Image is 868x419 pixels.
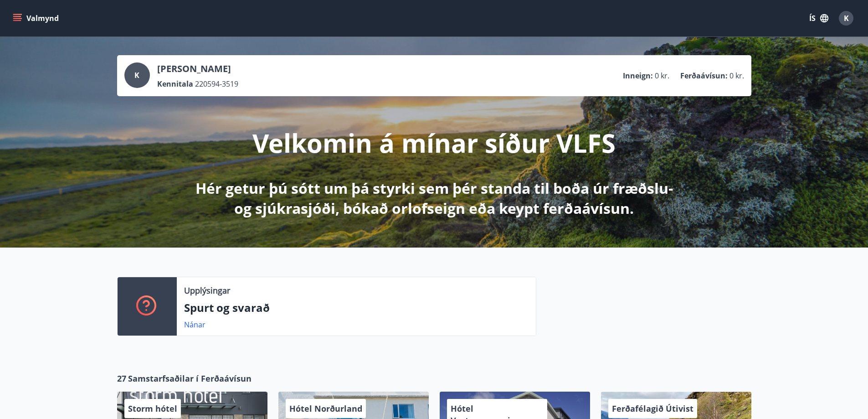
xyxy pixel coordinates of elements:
[184,300,529,316] p: Spurt og svarað
[117,372,126,384] span: 27
[655,71,669,81] span: 0 kr.
[835,7,857,29] button: K
[680,71,728,81] p: Ferðaávísun :
[11,10,62,26] button: menu
[612,403,693,414] span: Ferðafélagið Útivist
[729,71,744,81] span: 0 kr.
[195,79,238,89] span: 220594-3519
[184,320,205,330] a: Nánar
[289,403,362,414] span: Hótel Norðurland
[804,10,833,26] button: ÍS
[184,285,230,296] p: Upplýsingar
[128,403,177,414] span: Storm hótel
[844,13,849,23] span: K
[157,62,238,75] p: [PERSON_NAME]
[128,372,252,384] span: Samstarfsaðilar í Ferðaávísun
[194,178,675,218] p: Hér getur þú sótt um þá styrki sem þér standa til boða úr fræðslu- og sjúkrasjóði, bókað orlofsei...
[252,125,616,160] p: Velkomin á mínar síður VLFS
[134,70,139,80] span: K
[157,79,193,89] p: Kennitala
[623,71,653,81] p: Inneign :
